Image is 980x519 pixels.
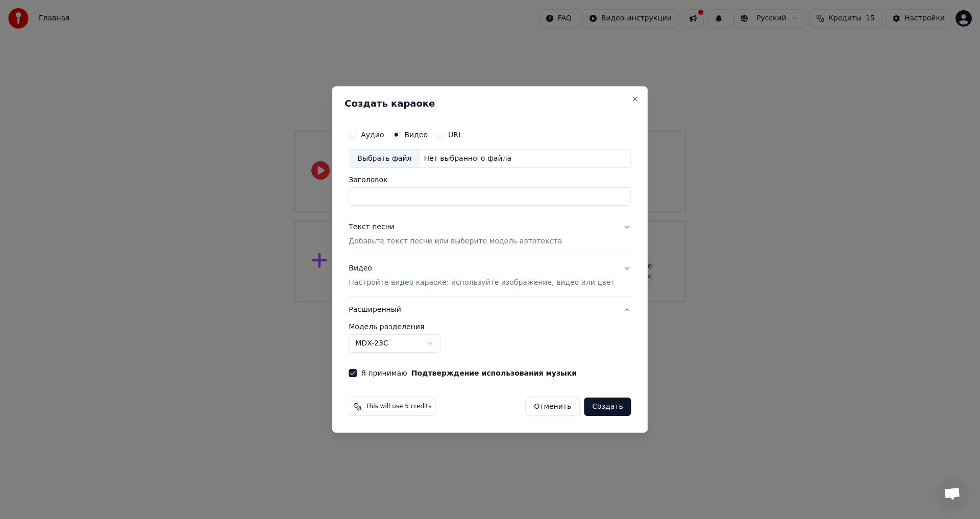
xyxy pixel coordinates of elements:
[361,369,577,377] label: Я принимаю
[349,256,631,296] button: ВидеоНастройте видео караоке: используйте изображение, видео или цвет
[365,403,431,411] span: This will use 5 credits
[349,223,395,233] div: Текст песни
[404,131,428,138] label: Видео
[345,99,635,108] h2: Создать караоке
[411,369,577,377] button: Я принимаю
[349,323,631,361] div: Расширенный
[584,398,631,416] button: Создать
[349,177,631,184] label: Заголовок
[349,296,631,323] button: Расширенный
[349,278,615,288] p: Настройте видео караоке: используйте изображение, видео или цвет
[420,154,516,164] div: Нет выбранного файла
[349,150,420,168] div: Выбрать файл
[525,398,580,416] button: Отменить
[448,131,462,138] label: URL
[349,214,631,255] button: Текст песниДобавьте текст песни или выберите модель автотекста
[349,264,615,288] div: Видео
[349,323,631,330] label: Модель разделения
[349,237,562,247] p: Добавьте текст песни или выберите модель автотекста
[361,131,384,138] label: Аудио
